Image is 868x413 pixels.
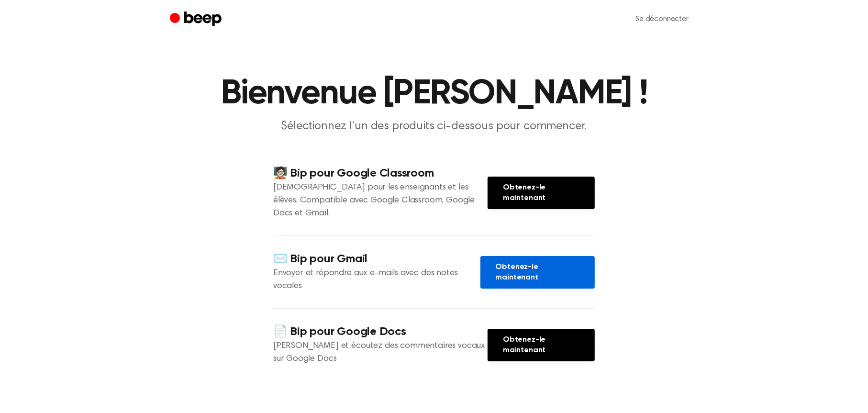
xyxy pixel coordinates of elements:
[626,8,698,31] a: Se déconnecter
[221,77,647,111] font: Bienvenue [PERSON_NAME] !
[170,10,224,29] a: Bip
[281,121,587,132] font: Sélectionnez l’un des produits ci-dessous pour commencer.
[488,177,595,209] a: Obtenez-le maintenant
[273,167,434,179] font: 🧑🏻‍🏫 Bip pour Google Classroom
[496,263,538,281] font: Obtenez-le maintenant
[635,15,689,23] font: Se déconnecter
[273,183,475,218] font: [DEMOGRAPHIC_DATA] pour les enseignants et les élèves. Compatible avec Google Classroom, Google D...
[273,326,406,337] font: 📄 Bip pour Google Docs
[503,184,545,202] font: Obtenez-le maintenant
[488,329,595,361] a: Obtenez-le maintenant
[480,256,595,289] a: Obtenez-le maintenant
[273,269,458,290] font: Envoyer et répondre aux e-mails avec des notes vocales
[273,342,485,363] font: [PERSON_NAME] et écoutez des commentaires vocaux sur Google Docs
[273,253,367,265] font: ✉️ Bip pour Gmail
[503,336,545,354] font: Obtenez-le maintenant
